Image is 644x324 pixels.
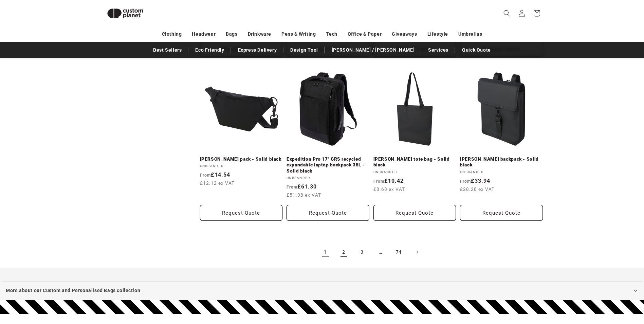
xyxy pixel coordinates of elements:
[150,44,185,56] a: Best Sellers
[192,28,216,40] a: Headwear
[326,28,337,40] a: Tech
[392,28,417,40] a: Giveaways
[348,28,382,40] a: Office & Paper
[287,44,321,56] a: Design Tool
[355,245,370,259] a: Page 3
[425,44,452,56] a: Services
[391,245,406,259] a: Page 74
[200,205,283,221] button: Request Quote
[458,28,482,40] a: Umbrellas
[410,245,425,259] a: Next page
[200,156,283,162] a: [PERSON_NAME] pack - Solid black
[287,156,369,174] a: Expedition Pro 17" GRS recycled expandable laptop backpack 35L - Solid black
[328,44,418,56] a: [PERSON_NAME] / [PERSON_NAME]
[531,251,644,324] iframe: Chat Widget
[200,245,543,259] nav: Pagination
[102,3,149,24] img: Custom Planet
[427,28,448,40] a: Lifestyle
[248,28,271,40] a: Drinkware
[162,28,182,40] a: Clothing
[460,205,543,221] : Request Quote
[192,44,227,56] a: Eco Friendly
[373,245,388,259] span: …
[459,44,494,56] a: Quick Quote
[318,245,333,259] a: Page 1
[499,6,514,21] summary: Search
[226,28,237,40] a: Bags
[6,286,140,295] span: More about our Custom and Personalised Bags collection
[281,28,316,40] a: Pens & Writing
[235,44,280,56] a: Express Delivery
[287,205,369,221] : Request Quote
[460,156,543,168] a: [PERSON_NAME] backpack - Solid black
[373,205,456,221] button: Request Quote
[373,156,456,168] a: [PERSON_NAME] tote bag - Solid black
[336,245,351,259] a: Page 2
